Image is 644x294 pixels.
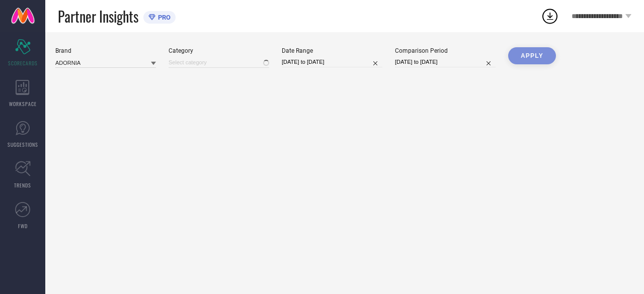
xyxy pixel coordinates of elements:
[282,57,382,67] input: Select date range
[18,222,28,230] span: FWD
[541,7,559,25] div: Open download list
[8,141,38,148] span: SUGGESTIONS
[55,47,156,54] div: Brand
[9,100,37,108] span: WORKSPACE
[58,6,138,27] span: Partner Insights
[169,47,269,54] div: Category
[155,14,171,21] span: PRO
[8,59,38,67] span: SCORECARDS
[282,47,382,54] div: Date Range
[395,57,496,67] input: Select comparison period
[14,181,31,189] span: TRENDS
[395,47,496,54] div: Comparison Period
